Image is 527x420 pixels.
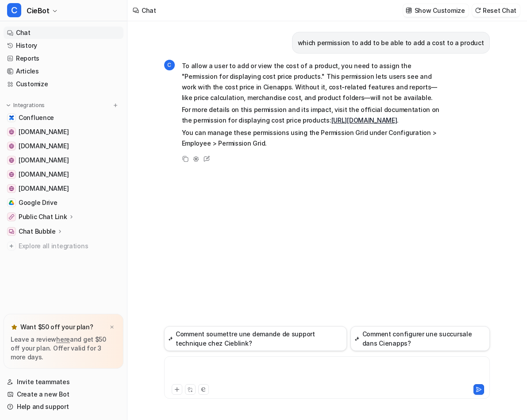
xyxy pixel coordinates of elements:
[4,39,123,52] a: History
[19,198,58,207] span: Google Drive
[9,172,14,177] img: ciemetric.com
[403,4,469,17] button: Show Customize
[4,27,123,39] a: Chat
[56,335,70,343] a: here
[9,115,14,120] img: Confluence
[9,186,14,191] img: software.ciemetric.com
[19,184,69,193] span: [DOMAIN_NAME]
[7,3,21,17] span: C
[19,170,69,179] span: [DOMAIN_NAME]
[9,158,14,163] img: app.cieblink.com
[27,4,50,17] span: CieBot
[182,127,441,149] p: You can manage these permissions using the Permission Grid under Configuration > Employee > Permi...
[4,78,123,90] a: Customize
[4,168,123,181] a: ciemetric.com[DOMAIN_NAME]
[4,197,123,209] a: Google DriveGoogle Drive
[182,61,441,103] p: To allow a user to add or view the cost of a product, you need to assign the "Permission for disp...
[4,376,123,388] a: Invite teammates
[4,388,123,401] a: Create a new Bot
[9,214,14,220] img: Public Chat Link
[19,142,69,150] span: [DOMAIN_NAME]
[142,6,156,15] div: Chat
[9,129,14,135] img: cienapps.com
[20,323,93,331] p: Want $50 off your plan?
[4,52,123,65] a: Reports
[11,324,18,331] img: star
[109,324,115,330] img: x
[13,102,45,109] p: Integrations
[415,6,465,15] p: Show Customize
[298,38,484,48] p: which permission to add to be able to add a cost to a product
[4,65,123,77] a: Articles
[475,7,481,14] img: reset
[4,112,123,124] a: ConfluenceConfluence
[19,156,69,165] span: [DOMAIN_NAME]
[4,240,123,252] a: Explore all integrations
[9,229,14,234] img: Chat Bubble
[4,154,123,166] a: app.cieblink.com[DOMAIN_NAME]
[182,104,441,126] p: For more details on this permission and its impact, visit the official documentation on the permi...
[4,101,47,110] button: Integrations
[4,401,123,413] a: Help and support
[19,212,67,221] p: Public Chat Link
[164,60,175,70] span: C
[4,126,123,138] a: cienapps.com[DOMAIN_NAME]
[4,140,123,152] a: cieblink.com[DOMAIN_NAME]
[164,326,347,351] button: Comment soumettre une demande de support technique chez Cieblink?
[9,143,14,149] img: cieblink.com
[19,227,56,236] p: Chat Bubble
[4,182,123,195] a: software.ciemetric.com[DOMAIN_NAME]
[7,242,16,250] img: explore all integrations
[11,335,116,362] p: Leave a review and get $50 off your plan. Offer valid for 3 more days.
[19,239,120,253] span: Explore all integrations
[406,7,412,14] img: customize
[9,200,14,205] img: Google Drive
[5,102,12,108] img: expand menu
[331,116,397,124] a: [URL][DOMAIN_NAME]
[112,102,119,108] img: menu_add.svg
[19,113,54,122] span: Confluence
[472,4,520,17] button: Reset Chat
[19,127,69,136] span: [DOMAIN_NAME]
[350,326,489,351] button: Comment configurer une succursale dans Cienapps?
